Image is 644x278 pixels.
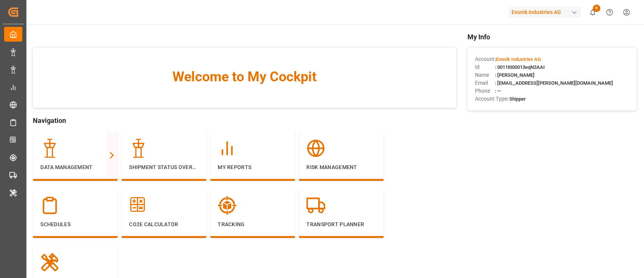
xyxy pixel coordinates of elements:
span: : [PERSON_NAME] [495,72,535,78]
span: : 0011t000013eqN2AAI [495,64,545,70]
span: Id [475,63,495,71]
span: Evonik Industries AG [496,56,541,62]
span: 8 [593,5,600,12]
p: Transport Planner [306,221,376,228]
span: Welcome to My Cockpit [48,67,441,87]
span: : [495,56,541,62]
button: Help Center [601,4,618,21]
span: : Shipper [507,96,526,102]
p: Risk Management [306,163,376,171]
span: Navigation [33,115,456,126]
span: Account [475,55,495,63]
p: Schedules [40,221,110,228]
span: Account Type [475,95,507,103]
span: Email [475,79,495,87]
span: Name [475,71,495,79]
span: : — [495,88,501,94]
p: Data Management [40,163,110,171]
p: CO2e Calculator [129,221,199,228]
p: My Reports [218,163,287,171]
p: Tracking [218,221,287,228]
span: My Info [467,32,637,42]
button: Evonik Industries AG [509,5,584,19]
div: Evonik Industries AG [509,7,581,18]
span: : [EMAIL_ADDRESS][PERSON_NAME][DOMAIN_NAME] [495,80,613,86]
span: Phone [475,87,495,95]
p: Shipment Status Overview [129,163,199,171]
button: show 8 new notifications [584,4,601,21]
